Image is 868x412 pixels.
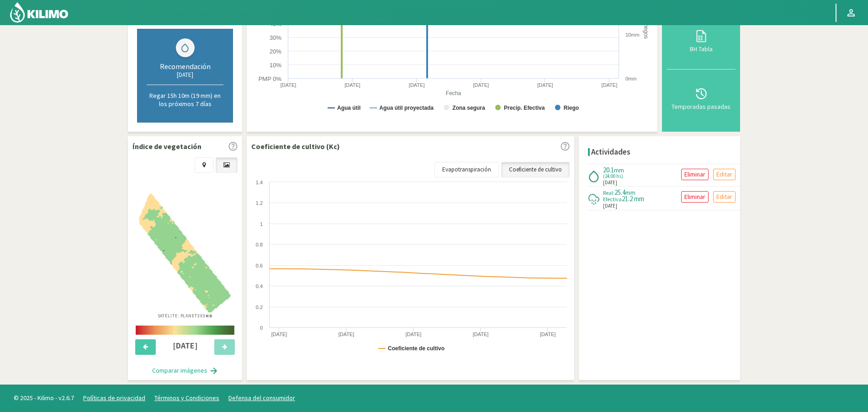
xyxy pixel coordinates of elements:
[669,46,733,52] div: BH Tabla
[684,192,705,202] p: Eliminar
[206,313,213,319] b: HD
[256,305,263,310] text: 0.2
[667,70,736,127] button: Temporadas pasadas
[625,76,636,81] text: 0mm
[158,312,213,319] p: Satélite: Planet
[197,313,213,319] span: 3X3
[473,332,489,337] text: [DATE]
[379,105,434,111] text: Agua útil proyectada
[625,188,635,197] span: mm
[260,221,263,227] text: 1
[622,194,644,203] span: 21.2 mm
[9,393,79,403] span: © 2025 - Kilimo - v2.6.7
[139,193,231,312] img: aa3d8173-ac80-4873-b12a-7b36678947da_-_planet_-_2025-08-17.png
[260,325,263,331] text: 0
[271,332,287,337] text: [DATE]
[256,242,263,247] text: 0.8
[713,191,736,203] button: Editar
[256,263,263,268] text: 0.6
[716,169,732,180] p: Editar
[681,191,709,203] button: Eliminar
[669,103,733,110] div: Temporadas pasadas
[256,284,263,289] text: 0.4
[564,105,579,111] text: Riego
[83,394,145,402] a: Políticas de privacidad
[603,202,617,210] span: [DATE]
[603,179,617,187] span: [DATE]
[591,148,630,156] h4: Actividades
[143,362,228,380] button: Comparar imágenes
[154,394,219,402] a: Términos y Condiciones
[452,105,485,111] text: Zona segura
[337,105,360,111] text: Agua útil
[537,82,553,88] text: [DATE]
[388,345,445,352] text: Coeficiente de cultivo
[681,169,709,180] button: Eliminar
[603,196,622,203] span: Efectiva
[161,341,209,350] h4: [DATE]
[446,90,461,96] text: Fecha
[540,332,556,337] text: [DATE]
[9,1,69,23] img: Kilimo
[228,394,295,402] a: Defensa del consumidor
[434,162,499,177] a: Evapotranspiración
[339,332,355,337] text: [DATE]
[256,200,263,206] text: 1.2
[132,141,201,152] p: Índice de vegetación
[344,82,360,88] text: [DATE]
[147,91,223,108] p: Regar 15h 10m (19 mm) en los próximos 7 días
[684,169,705,180] p: Eliminar
[136,326,234,335] img: scale
[614,166,624,174] span: mm
[259,75,282,82] text: PMP 0%
[603,174,625,179] span: (24:00 hs)
[270,48,281,55] text: 20%
[501,162,570,177] a: Coeficiente de cultivo
[667,12,736,70] button: BH Tabla
[270,62,281,69] text: 10%
[147,62,223,71] div: Recomendación
[147,71,223,79] div: [DATE]
[473,82,489,88] text: [DATE]
[281,82,296,88] text: [DATE]
[251,141,340,152] p: Coeficiente de cultivo (Kc)
[504,105,545,111] text: Precip. Efectiva
[625,32,640,37] text: 10mm
[256,180,263,185] text: 1.4
[614,188,625,197] span: 25.4
[716,192,732,202] p: Editar
[270,34,281,41] text: 30%
[603,189,614,196] span: Real:
[406,332,422,337] text: [DATE]
[603,166,614,174] span: 20.1
[602,82,618,88] text: [DATE]
[713,169,736,180] button: Editar
[409,82,425,88] text: [DATE]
